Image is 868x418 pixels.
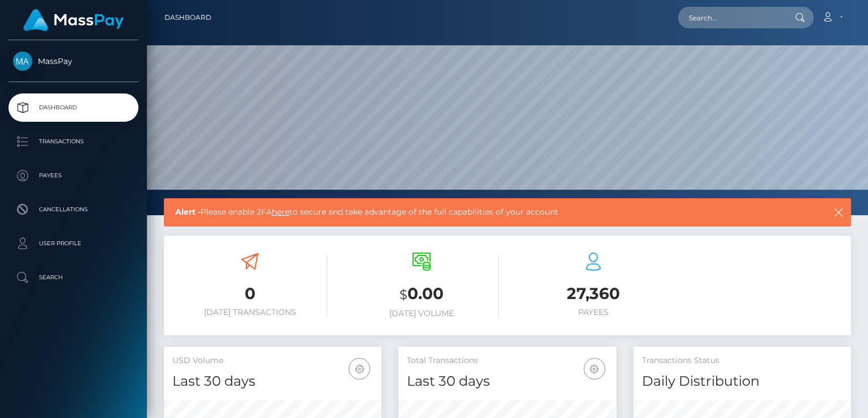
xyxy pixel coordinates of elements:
[175,207,201,217] b: Alert -
[13,133,134,150] p: Transactions
[8,195,138,224] a: Cancellations
[407,355,607,366] h5: Total Transactions
[8,229,138,258] a: User Profile
[642,372,843,391] h4: Daily Distribution
[172,372,373,391] h4: Last 30 days
[516,308,671,317] h6: Payees
[642,355,843,366] h5: Transactions Status
[13,99,134,116] p: Dashboard
[400,287,407,302] small: $
[164,6,211,29] a: Dashboard
[344,283,499,306] h3: 0.00
[8,263,138,292] a: Search
[172,355,373,366] h5: USD Volume
[13,201,134,218] p: Cancellations
[13,52,32,71] img: MassPay
[344,309,499,318] h6: [DATE] Volume
[13,167,134,184] p: Payees
[8,161,138,190] a: Payees
[13,235,134,252] p: User Profile
[8,93,138,122] a: Dashboard
[678,7,784,28] input: Search...
[172,308,327,317] h6: [DATE] Transactions
[175,206,767,218] span: Please enable 2FA to secure and take advantage of the full capabilities of your account
[13,269,134,286] p: Search
[23,9,124,31] img: MassPay Logo
[8,127,138,156] a: Transactions
[516,283,671,305] h3: 27,360
[407,372,607,391] h4: Last 30 days
[8,56,138,66] span: MassPay
[172,283,327,305] h3: 0
[272,207,289,217] a: here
